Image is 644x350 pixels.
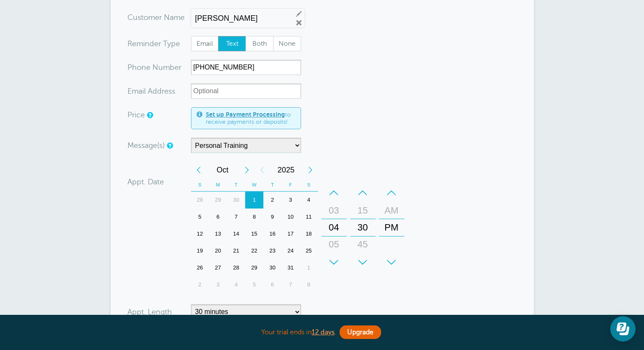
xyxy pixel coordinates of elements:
[209,208,227,225] div: 6
[227,225,245,242] div: 14
[263,192,282,208] div: 2
[300,225,318,242] div: Saturday, October 18
[353,219,373,236] div: 30
[127,142,165,149] label: Message(s)
[209,192,227,208] div: Monday, September 29
[245,259,263,276] div: Wednesday, October 29
[227,225,245,242] div: Tuesday, October 14
[263,259,282,276] div: Thursday, October 30
[206,111,285,118] a: Set up Payment Processing
[245,192,263,208] div: 1
[324,253,344,270] div: 06
[191,225,209,242] div: Sunday, October 12
[300,259,318,276] div: 1
[303,161,318,178] div: Next Year
[191,276,209,293] div: Sunday, November 2
[227,242,245,259] div: 21
[245,276,263,293] div: 5
[610,316,636,342] iframe: Resource center
[191,242,209,259] div: Sunday, October 19
[295,10,303,17] a: Edit
[263,208,282,225] div: Thursday, October 9
[245,242,263,259] div: 22
[300,178,318,192] th: S
[127,60,191,75] div: mber
[282,242,300,259] div: Friday, October 24
[227,242,245,259] div: Tuesday, October 21
[191,192,209,208] div: 28
[300,242,318,259] div: 25
[282,192,300,208] div: 3
[245,276,263,293] div: Wednesday, November 5
[263,225,282,242] div: Thursday, October 16
[274,36,301,51] span: None
[127,178,164,186] label: Appt. Date
[282,208,300,225] div: Friday, October 10
[300,242,318,259] div: Saturday, October 25
[263,178,282,192] th: T
[191,161,206,178] div: Previous Month
[263,259,282,276] div: 30
[300,208,318,225] div: Saturday, October 11
[353,236,373,253] div: 45
[270,161,303,178] span: 2025
[263,242,282,259] div: 23
[227,276,245,293] div: Tuesday, November 4
[191,225,209,242] div: 12
[209,242,227,259] div: Monday, October 20
[127,87,142,95] span: Ema
[127,111,145,119] label: Price
[245,242,263,259] div: Wednesday, October 22
[324,202,344,219] div: 03
[353,202,373,219] div: 15
[209,242,227,259] div: 20
[227,192,245,208] div: 30
[381,202,402,219] div: AM
[209,276,227,293] div: Monday, November 3
[300,276,318,293] div: Saturday, November 8
[206,161,239,178] span: October
[191,208,209,225] div: Sunday, October 5
[282,259,300,276] div: Friday, October 31
[209,192,227,208] div: 29
[282,225,300,242] div: Friday, October 17
[227,208,245,225] div: 7
[218,36,246,51] span: Text
[191,259,209,276] div: 26
[227,259,245,276] div: Tuesday, October 28
[245,259,263,276] div: 29
[127,40,180,47] label: Reminder Type
[191,178,209,192] th: S
[127,10,191,25] div: ame
[142,87,162,95] span: il Add
[191,242,209,259] div: 19
[282,225,300,242] div: 17
[245,208,263,225] div: Wednesday, October 8
[209,259,227,276] div: 27
[127,83,191,99] div: ress
[300,192,318,208] div: Saturday, October 4
[218,36,246,51] label: Text
[227,178,245,192] th: T
[300,276,318,293] div: 8
[321,184,347,271] div: Hours
[209,276,227,293] div: 3
[300,225,318,242] div: 18
[300,192,318,208] div: 4
[209,225,227,242] div: 13
[282,259,300,276] div: 31
[127,14,141,21] span: Cus
[282,192,300,208] div: Friday, October 3
[263,242,282,259] div: Thursday, October 23
[191,259,209,276] div: Sunday, October 26
[245,208,263,225] div: 8
[350,184,376,271] div: Minutes
[191,192,209,208] div: Sunday, September 28
[191,83,301,99] input: Optional
[245,192,263,208] div: Wednesday, October 1
[312,328,334,336] a: 12 days
[282,208,300,225] div: 10
[227,208,245,225] div: Tuesday, October 7
[282,276,300,293] div: Friday, November 7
